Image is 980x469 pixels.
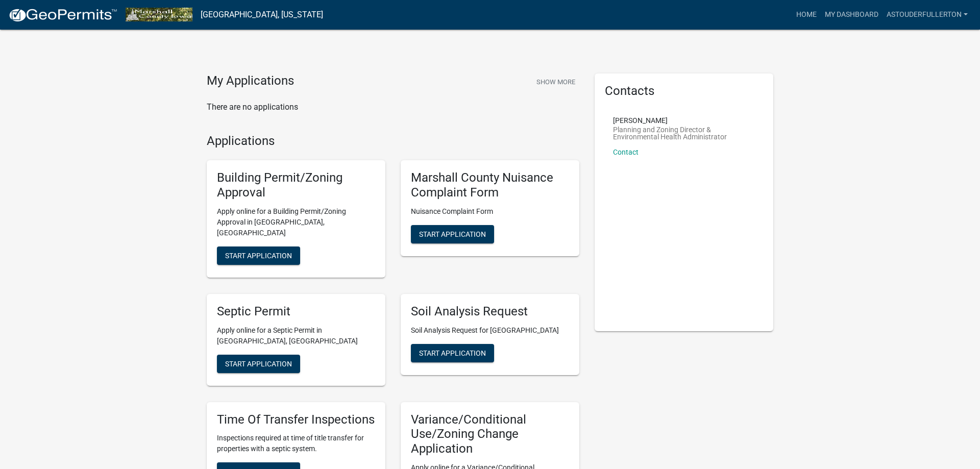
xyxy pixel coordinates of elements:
[217,170,375,200] h5: Building Permit/Zoning Approval
[411,225,494,243] button: Start Application
[225,359,292,367] span: Start Application
[532,73,579,90] button: Show More
[411,344,494,362] button: Start Application
[792,5,821,24] a: Home
[217,433,375,454] p: Inspections required at time of title transfer for properties with a septic system.
[217,412,375,427] h5: Time Of Transfer Inspections
[419,230,486,238] span: Start Application
[883,5,972,24] a: astouderFullerton
[217,355,300,373] button: Start Application
[217,304,375,319] h5: Septic Permit
[225,251,292,259] span: Start Application
[411,325,569,336] p: Soil Analysis Request for [GEOGRAPHIC_DATA]
[126,8,192,21] img: Marshall County, Iowa
[605,84,763,98] h5: Contacts
[613,117,755,124] p: [PERSON_NAME]
[217,206,375,238] p: Apply online for a Building Permit/Zoning Approval in [GEOGRAPHIC_DATA], [GEOGRAPHIC_DATA]
[613,148,639,156] a: Contact
[207,73,294,89] h4: My Applications
[207,134,579,149] h4: Applications
[411,412,569,456] h5: Variance/Conditional Use/Zoning Change Application
[207,101,579,113] p: There are no applications
[217,325,375,347] p: Apply online for a Septic Permit in [GEOGRAPHIC_DATA], [GEOGRAPHIC_DATA]
[411,206,569,217] p: Nuisance Complaint Form
[201,6,323,23] a: [GEOGRAPHIC_DATA], [US_STATE]
[411,304,569,319] h5: Soil Analysis Request
[217,246,300,265] button: Start Application
[419,349,486,357] span: Start Application
[411,170,569,200] h5: Marshall County Nuisance Complaint Form
[821,5,883,24] a: My Dashboard
[613,126,755,140] p: Planning and Zoning Director & Environmental Health Administrator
